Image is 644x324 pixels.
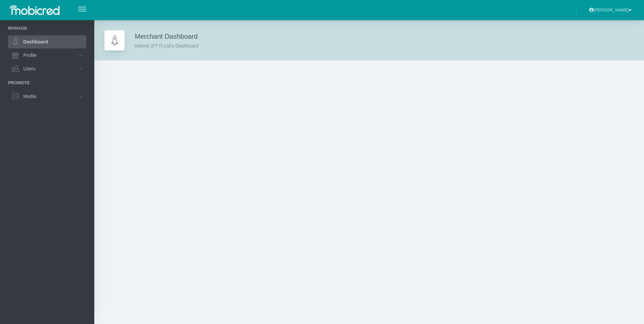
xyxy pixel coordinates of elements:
[8,79,86,86] li: Promote
[8,90,86,103] a: Media
[8,3,61,17] img: logo-mobicred-white.png
[585,4,636,15] button: [PERSON_NAME]
[8,35,86,48] a: Dashboard
[135,41,199,50] div: lotrend (PTY) Ltd's Dashboard
[8,49,86,62] a: Profile
[8,62,86,75] a: Users
[135,31,199,50] div: Merchant Dashboard
[8,25,86,31] li: Manage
